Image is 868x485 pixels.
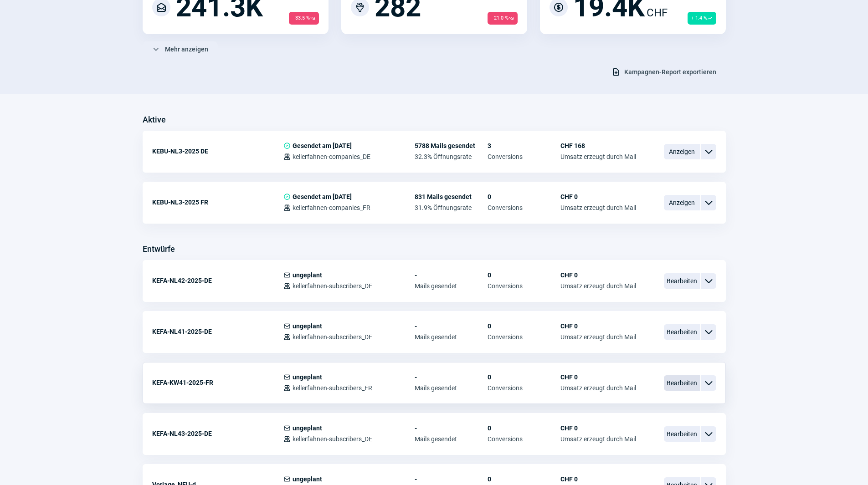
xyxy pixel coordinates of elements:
span: CHF 168 [560,142,636,149]
span: - [415,373,488,381]
span: CHF [647,5,668,21]
span: 5788 Mails gesendet [415,142,488,149]
span: Anzeigen [664,195,700,210]
span: kellerfahnen-subscribers_DE [293,435,372,443]
span: Conversions [488,435,560,443]
span: 32.3% Öffnungsrate [415,153,488,160]
span: kellerfahnen-subscribers_FR [293,384,372,392]
button: Kampagnen-Report exportieren [602,64,726,80]
span: Mehr anzeigen [165,42,208,56]
span: Bearbeiten [664,375,700,391]
span: Conversions [488,204,560,211]
span: kellerfahnen-companies_DE [293,153,370,160]
span: CHF 0 [560,373,636,381]
span: Umsatz erzeugt durch Mail [560,333,636,341]
span: - [415,475,488,483]
span: + 1.4 % [688,12,716,25]
span: Umsatz erzeugt durch Mail [560,435,636,443]
span: 31.9% Öffnungsrate [415,204,488,211]
span: kellerfahnen-companies_FR [293,204,370,211]
span: 0 [488,193,560,200]
h3: Entwürfe [143,242,175,256]
div: KEFA-NL43-2025-DE [152,424,283,443]
span: 0 [488,271,560,279]
span: Umsatz erzeugt durch Mail [560,282,636,290]
div: KEFA-KW41-2025-FR [152,373,283,392]
span: - [415,424,488,432]
div: KEBU-NL3-2025 DE [152,142,283,160]
span: Umsatz erzeugt durch Mail [560,384,636,392]
span: ungeplant [293,475,322,483]
span: ungeplant [293,373,322,381]
span: Gesendet am [DATE] [293,142,352,149]
span: 0 [488,475,560,483]
span: Mails gesendet [415,333,488,341]
span: Mails gesendet [415,435,488,443]
span: Mails gesendet [415,282,488,290]
span: kellerfahnen-subscribers_DE [293,282,372,290]
span: 0 [488,322,560,330]
span: 0 [488,424,560,432]
span: Conversions [488,282,560,290]
span: 3 [488,142,560,149]
h3: Aktive [143,112,166,127]
span: - 21.0 % [488,12,518,25]
span: CHF 0 [560,322,636,330]
div: KEFA-NL41-2025-DE [152,322,283,341]
span: Conversions [488,384,560,392]
span: 831 Mails gesendet [415,193,488,200]
span: Umsatz erzeugt durch Mail [560,153,636,160]
span: ungeplant [293,424,322,432]
span: - [415,271,488,279]
span: 0 [488,373,560,381]
span: Mails gesendet [415,384,488,392]
span: kellerfahnen-subscribers_DE [293,333,372,341]
span: CHF 0 [560,271,636,279]
span: Bearbeiten [664,324,700,340]
button: Mehr anzeigen [143,41,218,57]
div: KEFA-NL42-2025-DE [152,271,283,290]
span: - [415,322,488,330]
span: Anzeigen [664,144,700,159]
span: Kampagnen-Report exportieren [624,65,716,79]
span: Bearbeiten [664,273,700,289]
span: - 33.5 % [289,12,319,25]
span: Umsatz erzeugt durch Mail [560,204,636,211]
span: CHF 0 [560,424,636,432]
span: Bearbeiten [664,426,700,442]
span: ungeplant [293,322,322,330]
span: Conversions [488,153,560,160]
span: CHF 0 [560,193,636,200]
span: Gesendet am [DATE] [293,193,352,200]
div: KEBU-NL3-2025 FR [152,193,283,211]
span: CHF 0 [560,475,636,483]
span: Conversions [488,333,560,341]
span: ungeplant [293,271,322,279]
